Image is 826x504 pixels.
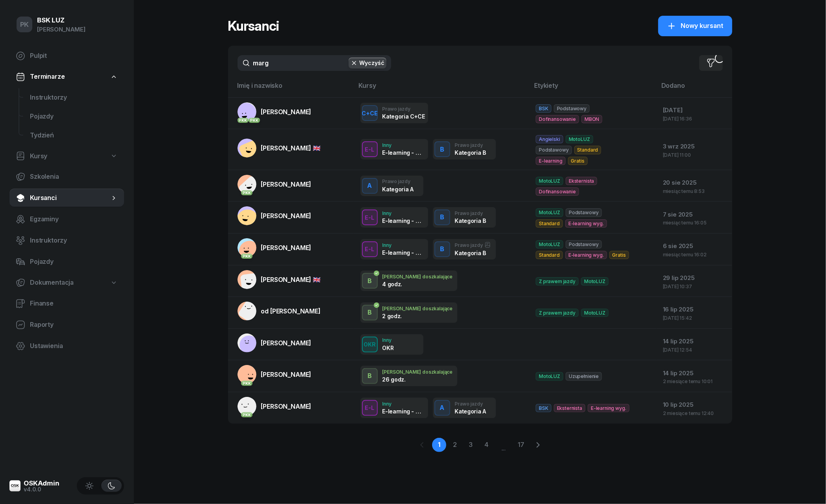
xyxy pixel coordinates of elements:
div: miesiąc temu 16:02 [663,252,726,257]
button: B [362,305,378,321]
span: od [PERSON_NAME] [261,307,321,315]
span: 🇬🇧 [313,276,321,283]
div: 2 miesiące temu 12:40 [663,411,726,416]
a: 4 [479,438,494,452]
div: E-learning - 90 dni [382,149,423,156]
button: B [362,368,378,384]
span: Podstawowy [566,208,601,217]
a: Ustawienia [9,337,124,356]
span: Kursy [30,151,47,161]
a: PKK[PERSON_NAME] [238,365,312,384]
span: Tydzień [30,130,118,141]
a: 2 [448,438,462,452]
th: Dodano [657,80,732,97]
span: MotoLUZ [581,277,609,285]
a: Kursy [9,147,124,165]
div: Inny [382,401,423,406]
span: MotoLUZ [536,208,563,217]
span: Egzaminy [30,214,118,224]
div: [PERSON_NAME] doszkalające [382,306,453,311]
div: BSK LUZ [37,17,85,24]
a: Tydzień [24,126,124,145]
a: [PERSON_NAME] [238,334,312,352]
div: PKK [241,381,252,386]
span: E-learning wyg. [588,404,629,412]
img: logo-xs@2x.png [9,480,20,491]
div: miesiąc temu 16:05 [663,220,726,225]
span: [PERSON_NAME] [261,402,312,410]
div: [DATE] 10:37 [663,284,726,289]
div: 29 lip 2025 [663,273,726,283]
span: Raporty [30,320,118,330]
button: E-L [362,209,378,225]
button: E-L [362,241,378,257]
div: E-L [362,145,378,154]
div: Kategoria B [455,250,491,256]
a: [PERSON_NAME] [238,206,312,225]
div: Inny [382,337,394,343]
span: Standard [536,219,563,228]
span: Pojazdy [30,257,118,267]
button: E-L [362,400,378,416]
button: B [434,241,450,257]
a: PKK[PERSON_NAME] [238,238,312,257]
div: [PERSON_NAME] doszkalające [382,274,453,279]
div: B [437,143,447,156]
span: 🇬🇧 [313,144,321,152]
span: E-learning [536,157,565,165]
a: Finanse [9,294,124,313]
span: MotoLUZ [536,177,563,185]
span: Podstawowy [554,104,590,113]
span: [PERSON_NAME] [261,244,312,252]
div: Kategoria C+CE [382,113,423,120]
a: Terminarze [9,68,124,86]
a: 3 [464,438,478,452]
span: Standard [536,251,563,259]
span: MotoLUZ [566,135,593,143]
span: Podstawowy [536,146,572,154]
span: MotoLUZ [536,372,563,380]
a: Pulpit [9,46,124,65]
div: E-L [362,244,378,254]
span: [PERSON_NAME] [261,276,321,283]
button: Nowy kursant [658,16,732,36]
button: OKR [362,337,378,352]
span: Dofinansowanie [536,115,579,123]
div: 2 miesiące temu 10:01 [663,379,726,384]
div: Prawo jazdy [455,211,486,216]
span: Eksternista [554,404,585,412]
h1: Kursanci [228,19,279,33]
span: [PERSON_NAME] [261,371,312,378]
a: [PERSON_NAME]🇬🇧 [238,139,321,157]
div: [DATE] 11:00 [663,152,726,157]
span: Dokumentacja [30,278,74,288]
th: Kursy [354,80,530,97]
div: E-learning - 90 dni [382,408,423,415]
div: PKK [241,190,252,195]
a: Szkolenia [9,167,124,186]
span: [PERSON_NAME] [261,212,312,220]
div: PKK [238,118,249,123]
span: Dofinansowanie [536,187,579,196]
span: ... [495,437,512,452]
a: Dokumentacja [9,274,124,292]
a: [PERSON_NAME]🇬🇧 [238,270,321,289]
div: 20 sie 2025 [663,178,726,188]
div: Inny [382,143,423,148]
span: Instruktorzy [30,235,118,246]
div: 4 godz. [382,281,423,287]
span: Kursanci [30,193,110,203]
div: E-learning - 90 dni [382,217,423,224]
span: Finanse [30,298,118,309]
div: B [437,243,447,256]
div: E-L [362,403,378,413]
span: [PERSON_NAME] [261,144,321,152]
div: v4.0.0 [24,487,59,492]
span: Z prawem jazdy [536,309,579,317]
div: [DATE] 16:36 [663,116,726,121]
div: Prawo jazdy [455,143,486,148]
span: Szkolenia [30,172,118,182]
button: A [362,178,378,194]
div: Prawo jazdy [382,179,414,184]
span: MotoLUZ [536,240,563,248]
